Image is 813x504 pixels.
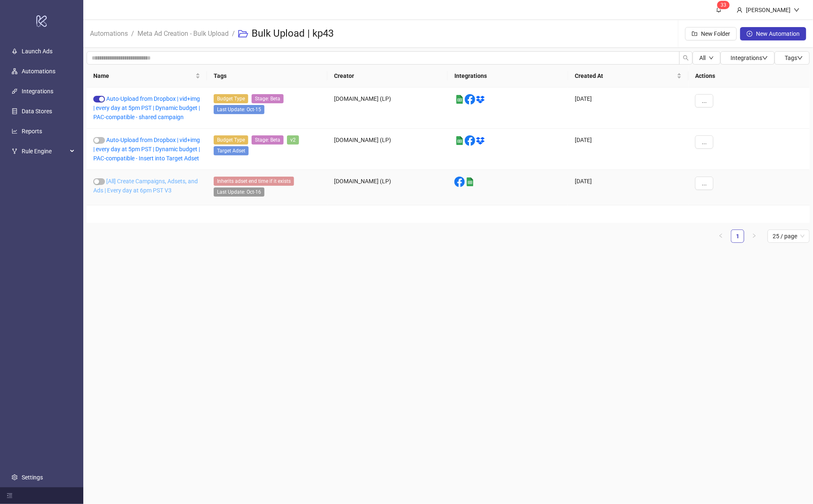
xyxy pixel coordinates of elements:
[702,139,707,145] span: ...
[723,2,726,8] span: 3
[22,48,52,55] a: Launch Ads
[22,128,42,135] a: Reports
[695,94,713,107] button: ...
[683,55,689,61] span: search
[702,180,707,187] span: ...
[575,71,675,80] span: Created At
[762,55,768,61] span: down
[731,230,744,242] a: 1
[327,87,448,129] div: [DOMAIN_NAME] (LP)
[747,31,753,37] span: plus-circle
[93,137,200,162] a: Auto-Upload from Dropbox | vid+img | every day at 5pm PST | Dynamic budget | PAC-compatible - Ins...
[718,233,723,238] span: left
[131,20,134,47] li: /
[327,129,448,170] div: [DOMAIN_NAME] (LP)
[214,177,294,186] span: Inherits adset end time if it exists
[22,68,55,75] a: Automations
[232,20,235,47] li: /
[22,474,43,481] a: Settings
[287,135,299,145] span: v2
[699,55,706,61] span: All
[252,94,284,103] span: Stage: Beta
[685,27,737,40] button: New Folder
[568,65,688,87] th: Created At
[797,55,803,61] span: down
[93,178,198,194] a: [All] Create Campaigns, Adsets, and Ads | Every day at 6pm PST V3
[740,27,806,40] button: New Automation
[773,230,805,242] span: 25 / page
[568,87,688,129] div: [DATE]
[252,135,284,145] span: Stage: Beta
[214,187,264,197] span: Last Update: Oct-16
[88,28,130,37] a: Automations
[709,55,714,60] span: down
[717,1,730,9] sup: 33
[327,65,448,87] th: Creator
[688,65,810,87] th: Actions
[693,51,721,65] button: Alldown
[702,97,707,104] span: ...
[214,94,248,103] span: Budget Type
[22,108,52,115] a: Data Stores
[12,148,17,154] span: fork
[207,65,327,87] th: Tags
[252,27,334,40] h3: Bulk Upload | kp43
[731,55,768,61] span: Integrations
[743,5,794,15] div: [PERSON_NAME]
[716,7,722,12] span: bell
[714,230,728,243] li: Previous Page
[775,51,810,65] button: Tagsdown
[794,7,800,13] span: down
[93,95,200,120] a: Auto-Upload from Dropbox | vid+img | every day at 5pm PST | Dynamic budget | PAC-compatible - sha...
[136,28,230,37] a: Meta Ad Creation - Bulk Upload
[737,7,743,13] span: user
[695,177,713,190] button: ...
[701,30,730,37] span: New Folder
[752,233,757,238] span: right
[214,135,248,145] span: Budget Type
[93,71,194,80] span: Name
[7,493,12,499] span: menu-fold
[87,65,207,87] th: Name
[22,88,53,95] a: Integrations
[714,230,728,243] button: left
[568,129,688,170] div: [DATE]
[327,170,448,205] div: [DOMAIN_NAME] (LP)
[748,230,761,243] li: Next Page
[731,230,744,243] li: 1
[692,31,698,37] span: folder-add
[214,105,264,114] span: Last Update: Oct-15
[238,29,248,39] span: folder-open
[768,230,810,243] div: Page Size
[568,170,688,205] div: [DATE]
[214,146,249,155] span: Target Adset
[448,65,568,87] th: Integrations
[756,30,800,37] span: New Automation
[22,143,67,160] span: Rule Engine
[721,2,723,8] span: 3
[721,51,775,65] button: Integrationsdown
[748,230,761,243] button: right
[695,135,713,149] button: ...
[785,55,803,61] span: Tags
